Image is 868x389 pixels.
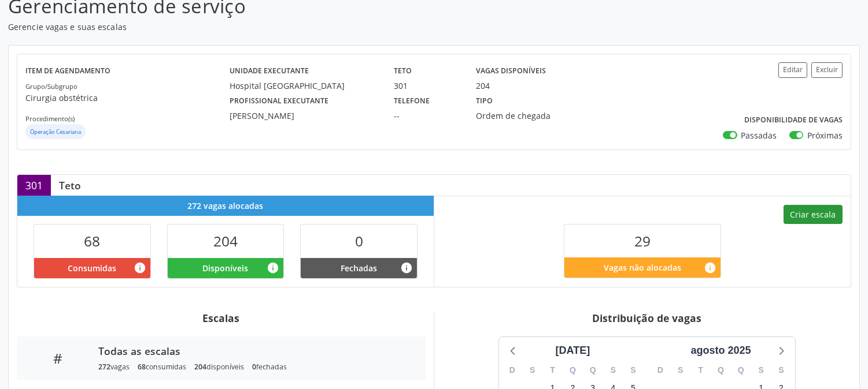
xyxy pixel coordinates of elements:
[686,343,755,358] div: agosto 2025
[476,110,583,122] div: Ordem de chegada
[25,82,77,91] small: Grupo/Subgrupo
[68,262,116,274] span: Consumidas
[771,361,792,379] div: S
[25,114,75,123] small: Procedimento(s)
[98,362,110,372] span: 272
[134,261,146,274] i: Vagas alocadas que possuem marcações associadas
[394,92,430,110] label: Telefone
[394,80,460,92] div: 301
[341,262,377,274] span: Fechadas
[17,196,434,216] div: 272 vagas alocadas
[8,21,604,33] p: Gerencie vagas e suas escalas
[741,129,777,141] label: Passadas
[202,262,248,274] span: Disponíveis
[17,312,426,324] div: Escalas
[542,361,563,379] div: T
[30,128,81,136] small: Operação Cesariana
[394,62,412,80] label: Teto
[651,361,671,379] div: D
[811,62,843,78] button: Excluir
[25,92,230,104] p: Cirurgia obstétrica
[194,362,244,372] div: disponíveis
[267,261,279,274] i: Vagas alocadas e sem marcações associadas
[51,179,89,192] div: Teto
[17,175,51,196] div: 301
[394,110,460,122] div: --
[807,129,843,141] label: Próximas
[476,92,493,110] label: Tipo
[25,350,90,366] div: #
[400,261,413,274] i: Vagas alocadas e sem marcações associadas que tiveram sua disponibilidade fechada
[476,80,490,92] div: 204
[252,362,256,372] span: 0
[784,205,843,225] button: Criar escala
[503,361,523,379] div: D
[252,362,287,372] div: fechadas
[751,361,771,379] div: S
[138,362,186,372] div: consumidas
[778,62,807,78] button: Editar
[634,231,651,250] span: 29
[711,361,731,379] div: Q
[213,231,238,250] span: 204
[25,62,110,80] label: Item de agendamento
[551,343,595,358] div: [DATE]
[690,361,711,379] div: T
[563,361,583,379] div: Q
[98,362,130,372] div: vagas
[442,312,851,324] div: Distribuição de vagas
[522,361,542,379] div: S
[670,361,690,379] div: S
[194,362,206,372] span: 204
[603,361,623,379] div: S
[355,231,363,250] span: 0
[230,62,309,80] label: Unidade executante
[98,345,409,357] div: Todas as escalas
[604,261,681,274] span: Vagas não alocadas
[744,111,843,129] label: Disponibilidade de vagas
[230,92,328,110] label: Profissional executante
[623,361,644,379] div: S
[583,361,603,379] div: Q
[138,362,146,372] span: 68
[476,62,546,80] label: Vagas disponíveis
[704,261,716,274] i: Quantidade de vagas restantes do teto de vagas
[731,361,751,379] div: Q
[230,110,378,122] div: [PERSON_NAME]
[84,231,100,250] span: 68
[230,80,378,92] div: Hospital [GEOGRAPHIC_DATA]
